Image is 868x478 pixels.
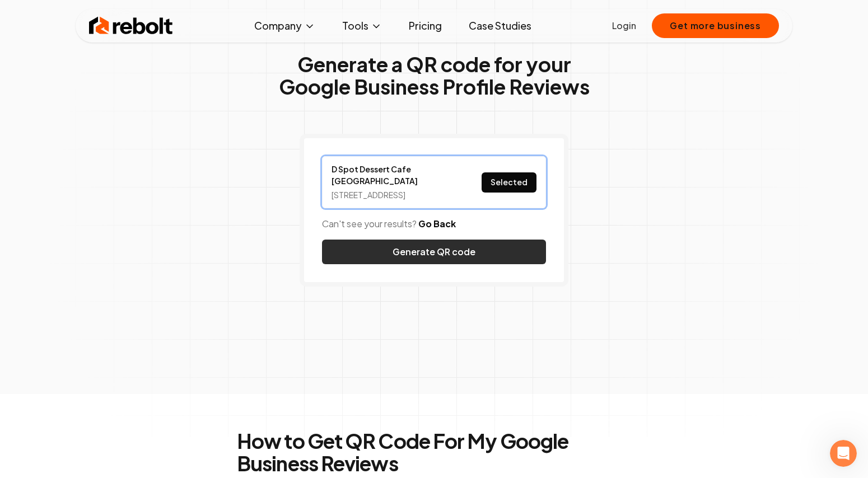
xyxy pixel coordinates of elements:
[460,15,540,37] a: Case Studies
[332,189,455,201] div: [STREET_ADDRESS]
[333,15,391,37] button: Tools
[89,15,173,37] img: Rebolt Logo
[830,440,857,467] iframe: Intercom live chat
[652,13,779,38] button: Get more business
[482,172,536,193] button: Selected
[400,15,451,37] a: Pricing
[322,217,546,231] p: Can't see your results?
[245,15,324,37] button: Company
[237,430,631,475] h2: How to Get QR Code For My Google Business Reviews
[279,53,590,98] h1: Generate a QR code for your Google Business Profile Reviews
[322,240,546,264] button: Generate QR code
[332,163,455,187] a: D Spot Dessert Cafe [GEOGRAPHIC_DATA]
[612,19,636,32] a: Login
[418,217,456,231] button: Go Back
